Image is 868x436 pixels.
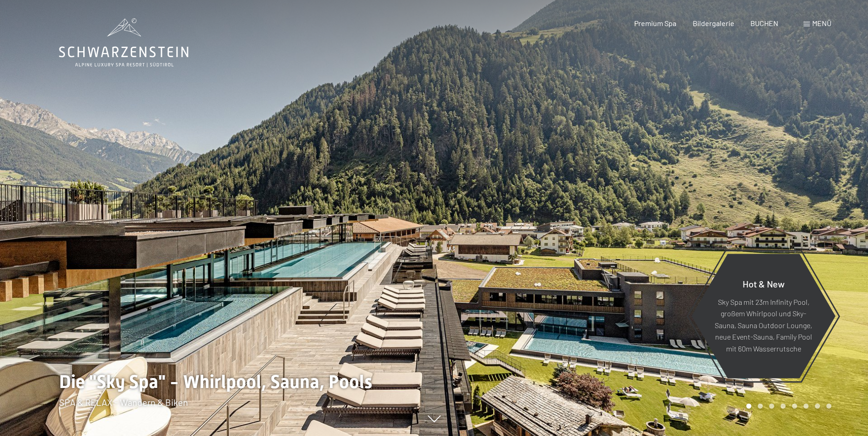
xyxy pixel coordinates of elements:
a: Bildergalerie [693,19,734,27]
div: Carousel Page 2 [758,404,763,409]
a: Hot & New Sky Spa mit 23m Infinity Pool, großem Whirlpool und Sky-Sauna, Sauna Outdoor Lounge, ne... [691,253,836,379]
div: Carousel Page 3 [769,404,774,409]
div: Carousel Page 5 [792,404,797,409]
a: Premium Spa [634,19,676,27]
div: Carousel Page 6 [803,404,809,409]
div: Carousel Page 8 [826,404,831,409]
div: Carousel Page 1 (Current Slide) [746,404,751,409]
p: Sky Spa mit 23m Infinity Pool, großem Whirlpool und Sky-Sauna, Sauna Outdoor Lounge, neue Event-S... [714,296,813,354]
div: Carousel Page 7 [815,404,820,409]
a: BUCHEN [750,19,778,27]
div: Carousel Pagination [743,404,831,409]
span: Hot & New [743,278,785,289]
div: Carousel Page 4 [781,404,786,409]
span: Menü [812,19,831,27]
